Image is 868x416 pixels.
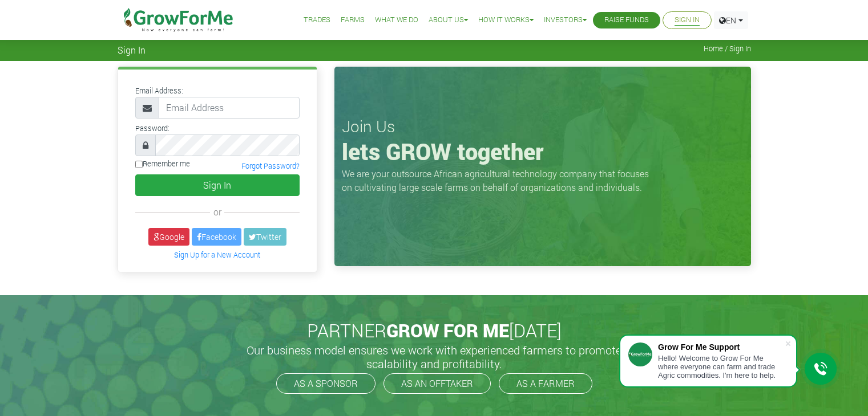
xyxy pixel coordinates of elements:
[148,228,189,246] a: Google
[604,14,649,26] a: Raise Funds
[122,320,746,341] h2: PARTNER [DATE]
[276,373,376,394] a: AS A SPONSOR
[386,318,509,342] span: GROW FOR ME
[342,167,656,194] p: We are your outsource African agricultural technology company that focuses on cultivating large s...
[342,117,744,136] h3: Join Us
[429,14,468,26] a: About Us
[135,161,143,168] input: Remember me
[304,14,330,26] a: Trades
[235,343,634,370] h5: Our business model ensures we work with experienced farmers to promote scalability and profitabil...
[135,85,183,96] label: Email Address:
[499,373,592,394] a: AS A FARMER
[478,14,534,26] a: How it Works
[544,14,587,26] a: Investors
[341,14,365,26] a: Farms
[118,44,146,55] span: Sign In
[241,161,300,170] a: Forgot Password?
[375,14,418,26] a: What We Do
[159,97,300,119] input: Email Address
[135,123,169,134] label: Password:
[704,44,751,53] span: Home / Sign In
[135,205,300,219] div: or
[174,250,260,259] a: Sign Up for a New Account
[383,373,491,394] a: AS AN OFFTAKER
[135,174,300,196] button: Sign In
[658,354,785,380] div: Hello! Welcome to Grow For Me where everyone can farm and trade Agric commodities. I'm here to help.
[658,342,785,352] div: Grow For Me Support
[675,14,700,26] a: Sign In
[714,11,748,29] a: EN
[135,158,190,169] label: Remember me
[342,138,744,165] h1: lets GROW together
